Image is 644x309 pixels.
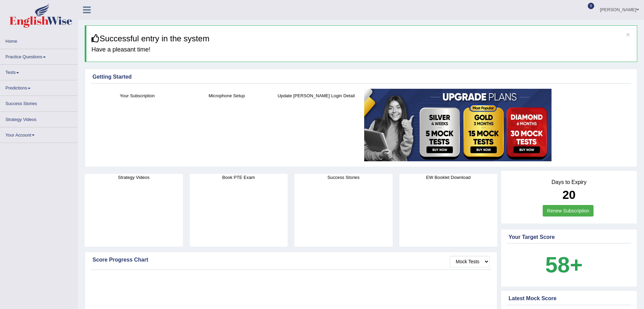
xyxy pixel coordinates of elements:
[508,233,629,241] div: Your Target Score
[543,205,594,217] a: Renew Subscription
[0,65,78,78] a: Tests
[0,96,78,109] a: Success Stories
[508,179,629,185] h4: Days to Expiry
[0,49,78,62] a: Practice Questions
[91,46,632,53] h4: Have a pleasant time!
[0,127,78,141] a: Your Account
[185,92,268,99] h4: Microphone Setup
[588,3,595,9] span: 9
[294,174,393,181] h4: Success Stories
[0,112,78,125] a: Strategy Videos
[0,80,78,94] a: Predictions
[0,34,78,47] a: Home
[562,188,576,201] b: 20
[190,174,288,181] h4: Book PTE Exam
[92,73,629,81] div: Getting Started
[626,31,630,38] button: ×
[92,256,490,264] div: Score Progress Chart
[399,174,498,181] h4: EW Booklet Download
[545,252,583,277] b: 58+
[85,174,183,181] h4: Strategy Videos
[96,92,179,99] h4: Your Subscription
[91,34,632,43] h3: Successful entry in the system
[364,89,552,161] img: small5.jpg
[275,92,357,99] h4: Update [PERSON_NAME] Login Detail
[508,294,629,303] div: Latest Mock Score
